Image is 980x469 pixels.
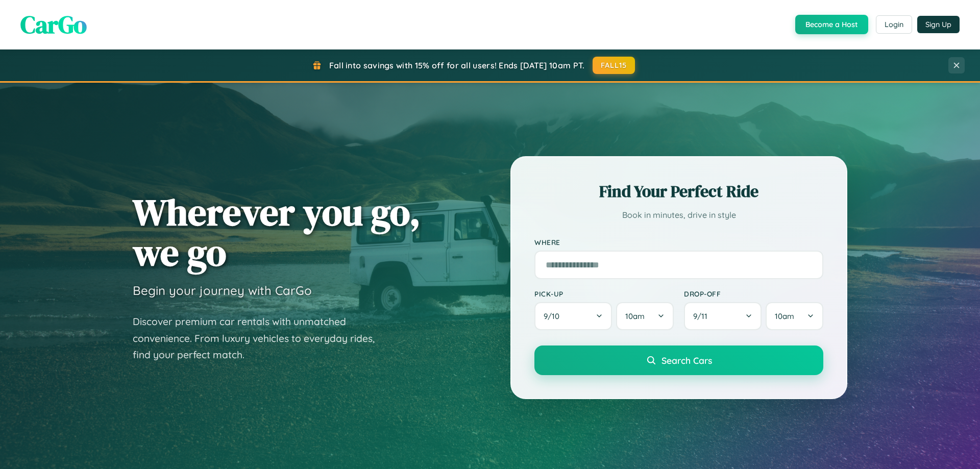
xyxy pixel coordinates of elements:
[544,311,565,321] span: 9 / 10
[766,302,823,330] button: 10am
[684,289,823,298] label: Drop-off
[534,302,612,330] button: 9/10
[795,15,868,34] button: Become a Host
[133,192,421,273] h1: Wherever you go, we go
[625,311,645,321] span: 10am
[329,60,585,70] span: Fall into savings with 15% off for all users! Ends [DATE] 10am PT.
[616,302,674,330] button: 10am
[593,57,635,74] button: FALL15
[133,313,388,363] p: Discover premium car rentals with unmatched convenience. From luxury vehicles to everyday rides, ...
[693,311,713,321] span: 9 / 11
[684,302,762,330] button: 9/11
[534,345,823,375] button: Search Cars
[534,208,823,223] p: Book in minutes, drive in style
[534,289,674,298] label: Pick-up
[661,355,712,366] span: Search Cars
[534,238,823,246] label: Where
[20,8,87,41] span: CarGo
[876,15,912,34] button: Login
[917,16,960,33] button: Sign Up
[534,180,823,203] h2: Find Your Perfect Ride
[133,283,312,298] h3: Begin your journey with CarGo
[775,311,794,321] span: 10am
